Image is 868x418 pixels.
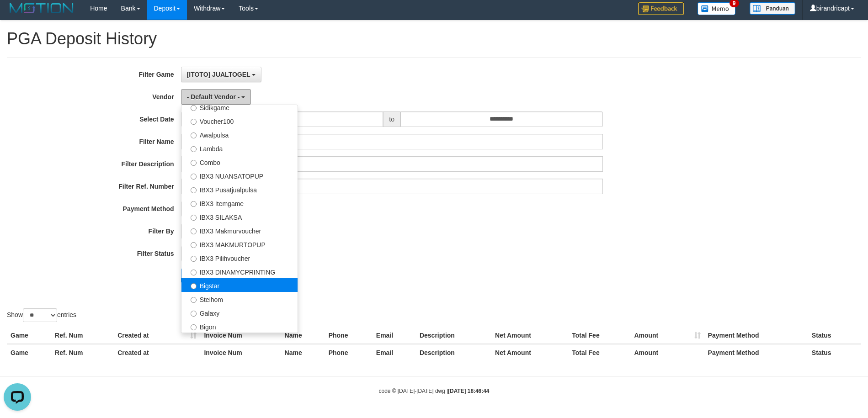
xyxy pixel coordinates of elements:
[808,327,861,344] th: Status
[191,132,197,138] input: Awalpulsa
[181,210,298,223] label: IBX3 SILAKSA
[750,2,795,15] img: panduan.png
[808,344,861,361] th: Status
[191,160,197,166] input: Combo
[114,344,200,361] th: Created at
[568,327,630,344] th: Total Fee
[448,388,489,394] strong: [DATE] 18:46:44
[181,89,251,105] button: - Default Vendor -
[23,308,57,322] select: Showentries
[191,324,197,330] input: Bigon
[373,327,416,344] th: Email
[568,344,630,361] th: Total Fee
[4,4,31,31] button: Open LiveChat chat widget
[698,2,736,15] img: Button%20Memo.svg
[181,155,298,169] label: Combo
[191,270,197,275] input: IBX3 DINAMYCPRINTING
[281,327,325,344] th: Name
[416,344,491,361] th: Description
[181,100,298,114] label: Sidikgame
[181,292,298,306] label: Steihom
[191,201,197,207] input: IBX3 Itemgame
[191,187,197,193] input: IBX3 Pusatjualpulsa
[491,327,568,344] th: Net Amount
[373,344,416,361] th: Email
[416,327,491,344] th: Description
[191,311,197,317] input: Galaxy
[325,344,373,361] th: Phone
[51,344,114,361] th: Ref. Num
[181,251,298,265] label: IBX3 Pilihvoucher
[181,114,298,127] label: Voucher100
[630,344,704,361] th: Amount
[181,237,298,251] label: IBX3 MAKMURTOPUP
[383,111,400,127] span: to
[191,119,197,125] input: Voucher100
[181,67,262,82] button: [ITOTO] JUALTOGEL
[187,93,240,101] span: - Default Vendor -
[181,306,298,319] label: Galaxy
[191,215,197,221] input: IBX3 SILAKSA
[181,182,298,196] label: IBX3 Pusatjualpulsa
[191,105,197,111] input: Sidikgame
[181,141,298,155] label: Lambda
[281,344,325,361] th: Name
[191,256,197,262] input: IBX3 Pilihvoucher
[7,1,76,15] img: MOTION_logo.png
[181,223,298,237] label: IBX3 Makmurvoucher
[181,278,298,292] label: Bigstar
[704,344,808,361] th: Payment Method
[7,327,51,344] th: Game
[181,319,298,333] label: Bigon
[191,297,197,303] input: Steihom
[325,327,373,344] th: Phone
[191,228,197,234] input: IBX3 Makmurvoucher
[181,169,298,182] label: IBX3 NUANSATOPUP
[181,265,298,278] label: IBX3 DINAMYCPRINTING
[114,327,200,344] th: Created at
[191,242,197,248] input: IBX3 MAKMURTOPUP
[7,344,51,361] th: Game
[638,2,684,15] img: Feedback.jpg
[7,30,861,48] h1: PGA Deposit History
[7,308,76,322] label: Show entries
[379,388,490,394] small: code © [DATE]-[DATE] dwg |
[191,174,197,180] input: IBX3 NUANSATOPUP
[181,127,298,141] label: Awalpulsa
[491,344,568,361] th: Net Amount
[200,344,281,361] th: Invoice Num
[191,283,197,289] input: Bigstar
[181,196,298,210] label: IBX3 Itemgame
[187,71,250,78] span: [ITOTO] JUALTOGEL
[191,146,197,152] input: Lambda
[200,327,281,344] th: Invoice Num
[51,327,114,344] th: Ref. Num
[630,327,704,344] th: Amount
[704,327,808,344] th: Payment Method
